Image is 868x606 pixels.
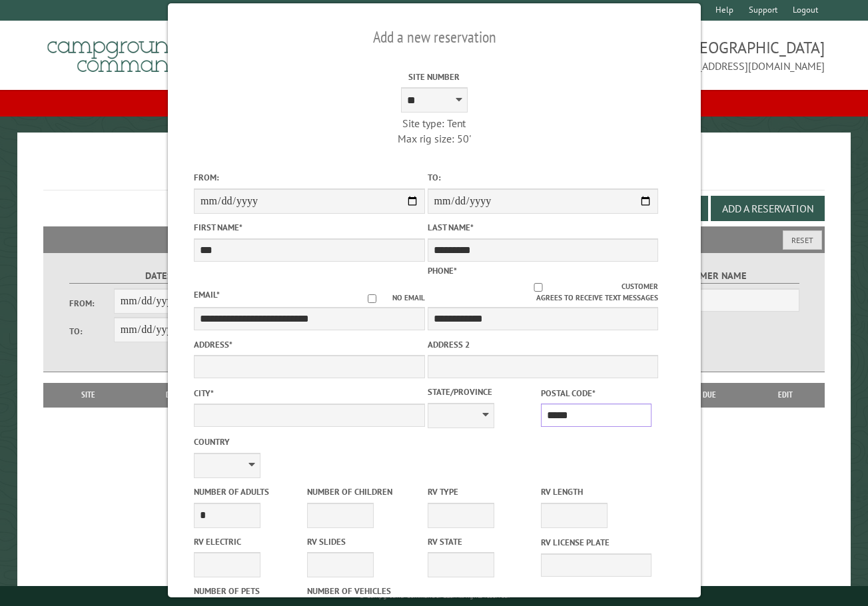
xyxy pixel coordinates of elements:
[69,325,114,338] label: To:
[359,591,510,600] small: © Campground Commander LLC. All rights reserved.
[194,25,675,50] h2: Add a new reservation
[427,485,538,498] label: RV Type
[194,171,424,184] label: From:
[194,221,424,234] label: First Name
[43,26,210,78] img: Campground Commander
[194,485,304,498] label: Number of Adults
[427,338,657,351] label: Address 2
[69,297,114,310] label: From:
[194,436,424,448] label: Country
[194,585,304,597] label: Number of Pets
[427,265,456,276] label: Phone
[307,535,418,548] label: RV Slides
[194,387,424,400] label: City
[318,131,549,146] div: Max rig size: 50'
[43,226,825,252] h2: Filters
[427,535,538,548] label: RV State
[318,71,549,83] label: Site Number
[540,485,651,498] label: RV Length
[194,535,304,548] label: RV Electric
[620,268,799,284] label: Customer Name
[307,485,418,498] label: Number of Children
[351,292,424,304] label: No email
[540,536,651,549] label: RV License Plate
[427,281,657,304] label: Customer agrees to receive text messages
[194,289,220,300] label: Email
[318,116,549,131] div: Site type: Tent
[194,338,424,351] label: Address
[69,268,248,284] label: Dates
[711,196,825,221] button: Add a Reservation
[351,294,392,303] input: No email
[427,171,657,184] label: To:
[746,383,825,407] th: Edit
[43,154,825,190] h1: Reservations
[307,585,418,597] label: Number of Vehicles
[540,387,651,400] label: Postal Code
[783,230,822,250] button: Reset
[454,283,622,292] input: Customer agrees to receive text messages
[50,383,126,407] th: Site
[126,383,226,407] th: Dates
[673,383,746,407] th: Due
[427,221,657,234] label: Last Name
[427,386,538,398] label: State/Province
